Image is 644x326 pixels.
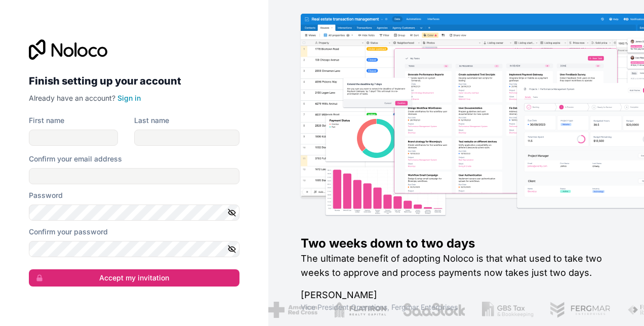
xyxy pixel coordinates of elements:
label: Confirm your email address [29,154,122,164]
h2: Finish setting up your account [29,72,239,90]
input: Password [29,205,239,221]
h1: [PERSON_NAME] [301,288,612,302]
label: Confirm your password [29,227,108,237]
label: First name [29,115,64,126]
img: /assets/american-red-cross-BAupjrZR.png [268,302,317,318]
span: Already have an account? [29,94,115,102]
input: family-name [134,130,239,146]
h1: Vice President Operations , Fergmar Enterprises [301,302,612,312]
input: given-name [29,130,118,146]
label: Password [29,190,63,200]
label: Last name [134,115,169,126]
input: Confirm password [29,241,239,257]
h2: The ultimate benefit of adopting Noloco is that what used to take two weeks to approve and proces... [301,252,612,280]
input: Email address [29,168,239,184]
h1: Two weeks down to two days [301,235,612,252]
button: Accept my invitation [29,269,239,287]
a: Sign in [117,94,141,102]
